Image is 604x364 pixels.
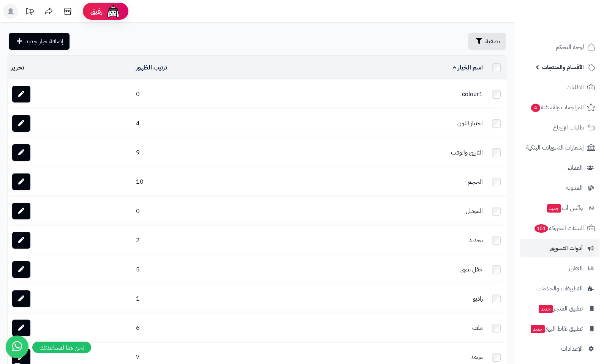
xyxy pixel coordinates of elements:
td: 0 [133,197,308,225]
span: الطلبات [566,82,584,93]
td: 9 [133,138,308,167]
a: العملاء [520,159,599,177]
a: تطبيق نقاط البيعجديد [520,320,599,338]
span: الأقسام والمنتجات [542,62,584,72]
a: التقارير [520,259,599,277]
span: جديد [547,204,561,213]
a: المراجعات والأسئلة4 [520,98,599,117]
span: التطبيقات والخدمات [536,283,583,294]
td: 0 [133,80,308,109]
span: جديد [531,325,545,333]
span: وآتس آب [546,203,583,213]
span: طلبات الإرجاع [553,122,584,133]
td: 1 [133,284,308,313]
td: 2 [133,226,308,255]
span: تطبيق نقاط البيع [530,323,583,334]
span: 4 [531,104,540,112]
td: الحجم [307,167,485,196]
a: طلبات الإرجاع [520,118,599,137]
span: جديد [539,305,553,313]
a: وآتس آبجديد [520,199,599,217]
td: التاريخ والوقت [307,138,485,167]
span: أدوات التسويق [550,243,583,254]
span: العملاء [568,162,583,173]
span: تطبيق المتجر [538,303,583,314]
a: إضافة خيار جديد [9,33,70,50]
a: اسم الخيار [453,63,483,72]
span: السلات المتروكة [534,223,584,233]
td: 6 [133,314,308,342]
a: المدونة [520,179,599,197]
a: لوحة التحكم [520,38,599,56]
a: الإعدادات [520,340,599,358]
span: المراجعات والأسئلة [530,102,584,113]
td: راديو [307,284,485,313]
a: الطلبات [520,78,599,96]
span: إضافة خيار جديد [25,37,63,46]
span: إشعارات التحويلات البنكية [526,142,584,153]
td: تحرير [8,56,133,79]
a: تطبيق المتجرجديد [520,299,599,318]
a: التطبيقات والخدمات [520,279,599,298]
a: ترتيب الظهور [136,63,167,72]
td: ملف [307,314,485,342]
span: المدونة [566,183,583,193]
td: 5 [133,255,308,284]
td: الموديل [307,197,485,225]
a: أدوات التسويق [520,239,599,257]
td: اختيار اللون [307,109,485,138]
span: الإعدادات [561,344,583,354]
td: 4 [133,109,308,138]
td: حقل نصي [307,255,485,284]
span: لوحة التحكم [556,42,584,52]
span: 151 [534,224,548,233]
td: تحديد [307,226,485,255]
span: تصفية [485,37,500,46]
td: 10 [133,167,308,196]
button: تصفية [468,33,506,50]
td: colour1 [307,80,485,109]
a: السلات المتروكة151 [520,219,599,237]
span: التقارير [568,263,583,274]
span: رفيق [90,7,103,16]
a: إشعارات التحويلات البنكية [520,139,599,157]
img: ai-face.png [106,4,121,19]
a: تحديثات المنصة [20,4,39,21]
